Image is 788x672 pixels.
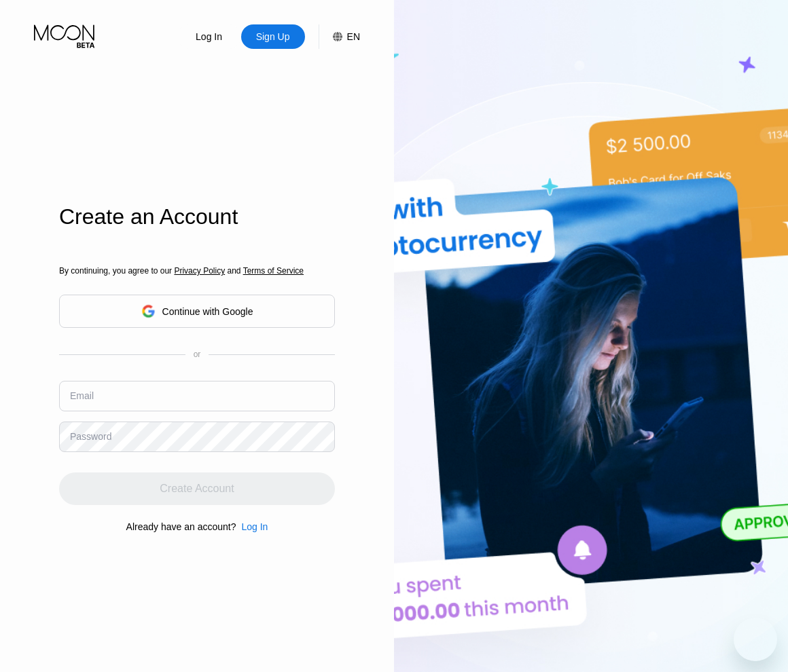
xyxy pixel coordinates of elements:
div: Already have an account? [126,521,236,532]
div: Continue with Google [59,295,335,328]
div: Continue with Google [162,306,253,317]
div: Log In [236,521,268,532]
div: Create an Account [59,204,335,229]
div: Sign Up [241,24,305,49]
div: By continuing, you agree to our [59,266,335,276]
div: Log In [241,521,268,532]
div: EN [319,24,360,49]
div: or [194,350,201,359]
span: Terms of Service [243,266,304,276]
div: Email [70,390,94,401]
iframe: Button to launch messaging window [734,618,777,661]
span: Privacy Policy [174,266,225,276]
div: Log In [194,30,223,43]
span: and [225,266,243,276]
div: EN [347,31,360,42]
div: Log In [177,24,241,49]
div: Sign Up [255,30,291,43]
div: Password [70,431,111,442]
